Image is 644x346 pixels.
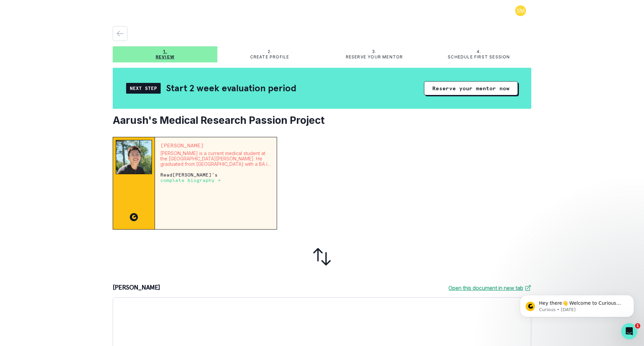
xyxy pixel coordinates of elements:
[156,54,174,60] p: Review
[424,81,518,95] button: Reserve your mentor now
[160,172,271,183] p: Read [PERSON_NAME] 's
[126,83,161,94] div: Next Step
[635,323,640,329] span: 1
[510,5,531,16] button: profile picture
[621,323,637,339] iframe: Intercom live chat
[166,82,296,94] h2: Start 2 week evaluation period
[160,177,221,183] a: complete biography →
[250,54,289,60] p: Create profile
[477,49,481,54] p: 4.
[448,284,531,292] a: Open this document in new tab
[113,284,160,292] p: [PERSON_NAME]
[160,151,271,167] p: [PERSON_NAME] is a current medical student at the [GEOGRAPHIC_DATA][PERSON_NAME]. He graduated fr...
[346,54,403,60] p: Reserve your mentor
[160,143,271,148] p: [PERSON_NAME]
[113,114,531,126] h2: Aarush's Medical Research Passion Project
[116,140,152,174] img: Mentor Image
[372,49,376,54] p: 3.
[130,213,138,221] img: CC image
[510,281,644,328] iframe: Intercom notifications message
[160,178,221,183] p: complete biography →
[268,49,272,54] p: 2.
[448,54,510,60] p: Schedule first session
[163,49,167,54] p: 1.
